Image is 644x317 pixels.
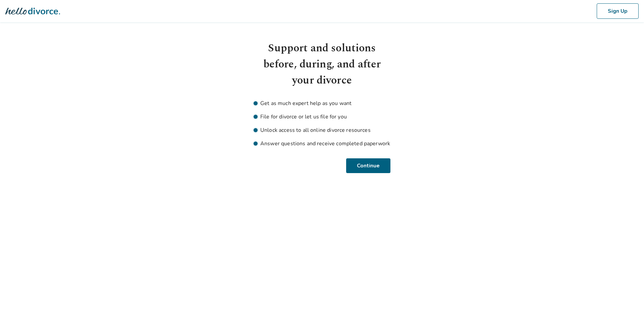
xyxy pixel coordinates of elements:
h1: Support and solutions before, during, and after your divorce [254,40,390,89]
button: Continue [347,158,390,173]
button: Sign Up [597,3,639,19]
li: Answer questions and receive completed paperwork [254,140,390,148]
li: Unlock access to all online divorce resources [254,126,390,134]
li: File for divorce or let us file for you [254,113,390,121]
li: Get as much expert help as you want [254,99,390,107]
